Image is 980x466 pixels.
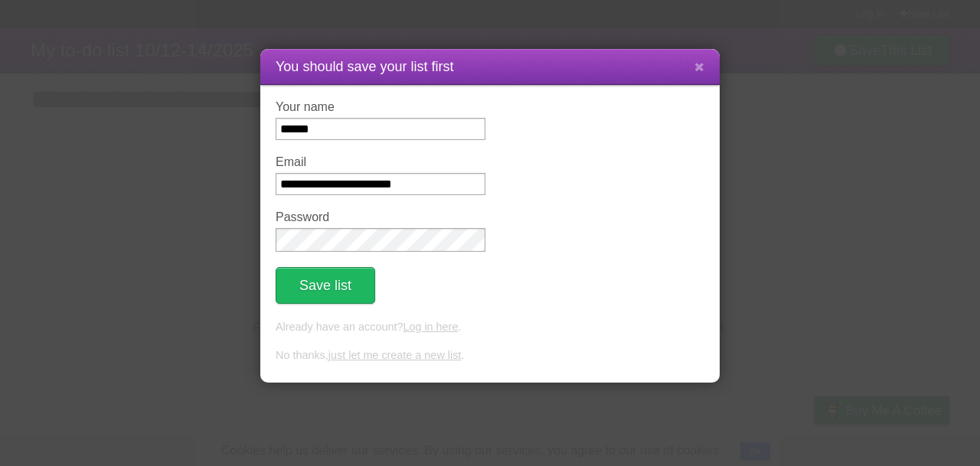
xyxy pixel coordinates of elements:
[276,155,485,169] label: Email
[328,349,462,361] a: just let me create a new list
[276,347,704,364] p: No thanks, .
[276,57,704,77] h1: You should save your list first
[276,319,704,336] p: Already have an account? .
[276,210,485,224] label: Password
[276,100,485,114] label: Your name
[276,267,375,304] button: Save list
[403,321,458,333] a: Log in here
